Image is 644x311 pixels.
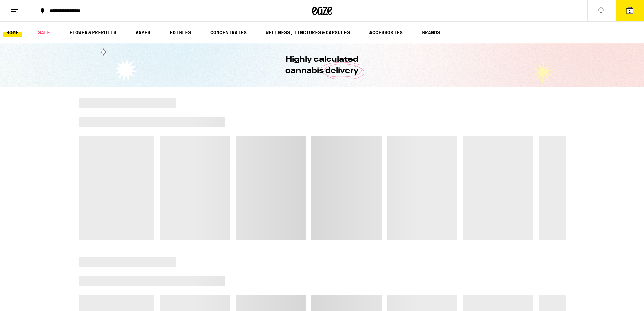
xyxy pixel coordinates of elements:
[266,54,378,77] h1: Highly calculated cannabis delivery
[66,28,120,37] a: FLOWER & PREROLLS
[207,28,250,37] a: CONCENTRATES
[34,28,53,37] a: SALE
[616,0,644,21] button: 1
[366,28,406,37] a: ACCESSORIES
[132,28,154,37] a: VAPES
[166,28,194,37] a: EDIBLES
[3,28,22,37] a: HOME
[262,28,353,37] a: WELLNESS, TINCTURES & CAPSULES
[419,28,444,37] a: BRANDS
[629,9,631,13] span: 1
